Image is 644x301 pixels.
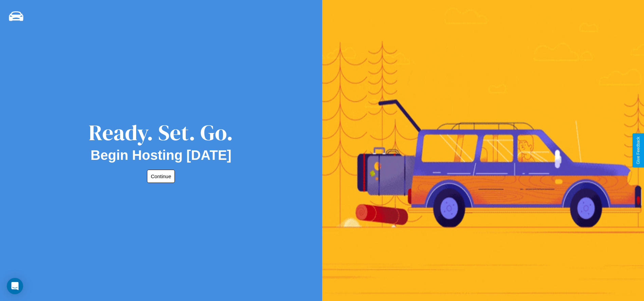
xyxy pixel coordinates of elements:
[7,278,23,294] div: Open Intercom Messenger
[636,137,641,164] div: Give Feedback
[147,170,175,183] button: Continue
[89,117,233,148] div: Ready. Set. Go.
[91,148,232,163] h2: Begin Hosting [DATE]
